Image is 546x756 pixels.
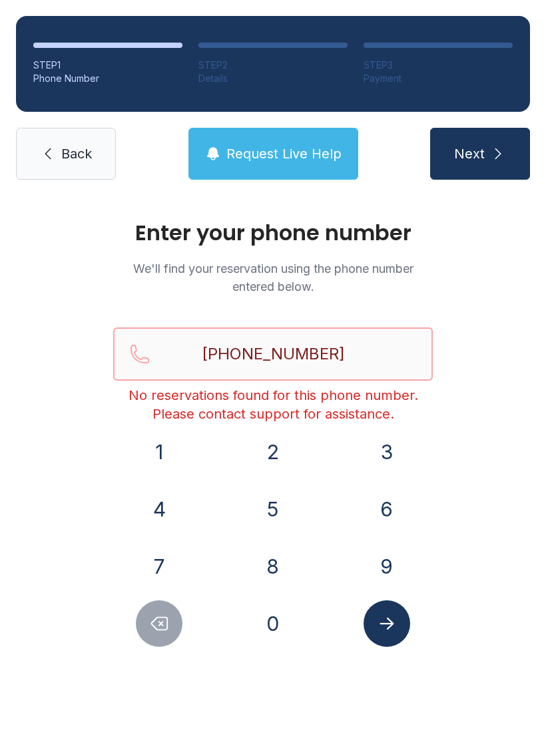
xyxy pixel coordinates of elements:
input: Reservation phone number [113,327,433,381]
span: Request Live Help [226,144,342,163]
button: 1 [136,429,182,475]
span: Back [61,144,92,163]
p: We'll find your reservation using the phone number entered below. [113,260,433,295]
div: Details [198,72,348,85]
button: 2 [250,429,296,475]
button: 7 [136,543,182,590]
button: 8 [250,543,296,590]
span: Next [454,144,485,163]
button: 4 [136,486,182,532]
div: Phone Number [33,72,182,85]
button: 6 [364,486,410,532]
div: No reservations found for this phone number. Please contact support for assistance. [113,386,433,423]
button: 9 [364,543,410,590]
h1: Enter your phone number [113,222,433,244]
button: 3 [364,429,410,475]
div: STEP 1 [33,59,182,72]
button: Delete number [136,600,182,647]
div: Payment [364,72,513,85]
button: 5 [250,486,296,532]
div: STEP 3 [364,59,513,72]
button: Submit lookup form [364,600,410,647]
div: STEP 2 [198,59,348,72]
button: 0 [250,600,296,647]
